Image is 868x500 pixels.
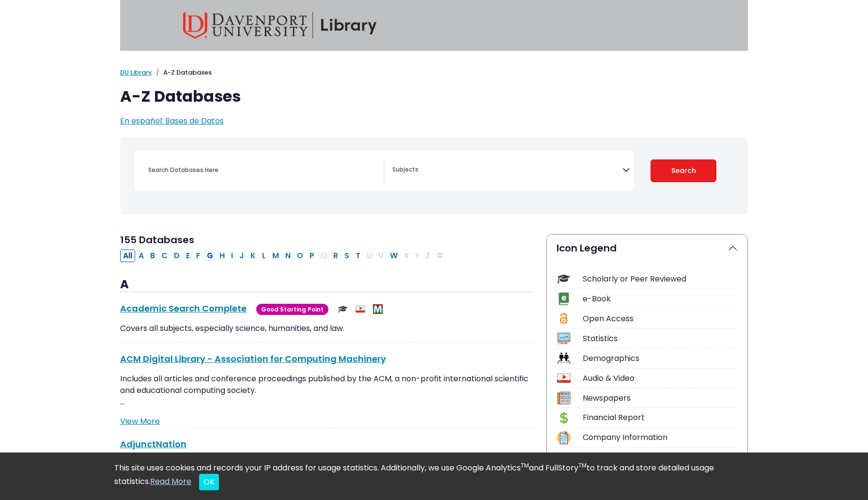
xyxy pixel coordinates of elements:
[651,159,717,182] button: Submit for Search Results
[120,250,447,261] div: Alpha-list to filter by first letter of database name
[557,332,570,345] img: Icon Statistics
[294,250,306,262] button: Filter Results O
[330,250,341,262] button: Filter Results R
[120,233,194,247] span: 155 Databases
[583,313,738,325] div: Open Access
[341,250,352,262] button: Filter Results S
[120,353,386,365] a: ACM Digital Library - Association for Computing Machinery
[356,304,365,314] img: Audio & Video
[392,167,622,174] textarea: Search
[120,438,186,450] a: AdjunctNation
[387,250,401,262] button: Filter Results W
[583,333,738,344] div: Statistics
[150,476,191,487] a: Read More
[557,411,570,424] img: Icon Financial Report
[204,250,216,262] button: Filter Results G
[583,452,738,463] div: Industry Report
[583,353,738,364] div: Demographics
[152,68,212,78] li: A-Z Databases
[120,68,152,77] a: DU Library
[193,250,203,262] button: Filter Results F
[236,250,247,262] button: Filter Results J
[120,68,748,78] nav: breadcrumb
[256,304,328,315] span: Good Starting Point
[120,250,135,262] button: All
[158,250,170,262] button: Filter Results C
[120,416,160,427] a: View More
[120,278,535,292] h3: A
[547,234,747,262] button: Icon Legend
[373,304,383,314] img: MeL (Michigan electronic Library)
[338,304,348,314] img: Scholarly or Peer Reviewed
[183,250,193,262] button: Filter Results E
[120,137,748,215] nav: Search filters
[557,391,570,405] img: Icon Newspapers
[583,273,738,285] div: Scholarly or Peer Reviewed
[557,292,570,305] img: Icon e-Book
[120,302,247,314] a: Academic Search Complete
[557,451,570,464] img: Icon Industry Report
[269,250,282,262] button: Filter Results M
[228,250,236,262] button: Filter Results I
[142,163,384,177] input: Search database by title or keyword
[120,323,535,334] p: Covers all subjects, especially science, humanities, and law.
[171,250,183,262] button: Filter Results D
[136,250,147,262] button: Filter Results A
[282,250,294,262] button: Filter Results N
[557,372,570,385] img: Icon Audio & Video
[114,462,754,490] div: This site uses cookies and records your IP address for usage statistics. Additionally, we use Goo...
[583,412,738,423] div: Financial Report
[583,373,738,384] div: Audio & Video
[521,461,529,469] sup: TM
[578,461,587,469] sup: TM
[353,250,363,262] button: Filter Results T
[583,432,738,443] div: Company Information
[248,250,259,262] button: Filter Results K
[557,431,570,444] img: Icon Company Information
[583,293,738,305] div: e-Book
[120,373,535,408] p: Includes all articles and conference proceedings published by the ACM, a non-profit international...
[557,352,570,365] img: Icon Demographics
[307,250,317,262] button: Filter Results P
[147,250,158,262] button: Filter Results B
[199,474,219,490] button: Close
[183,12,377,39] img: Davenport University Library
[583,392,738,404] div: Newspapers
[120,115,224,126] a: En español: Bases de Datos
[558,312,570,325] img: Icon Open Access
[259,250,269,262] button: Filter Results L
[120,87,748,106] h1: A-Z Databases
[217,250,228,262] button: Filter Results H
[557,272,570,285] img: Icon Scholarly or Peer Reviewed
